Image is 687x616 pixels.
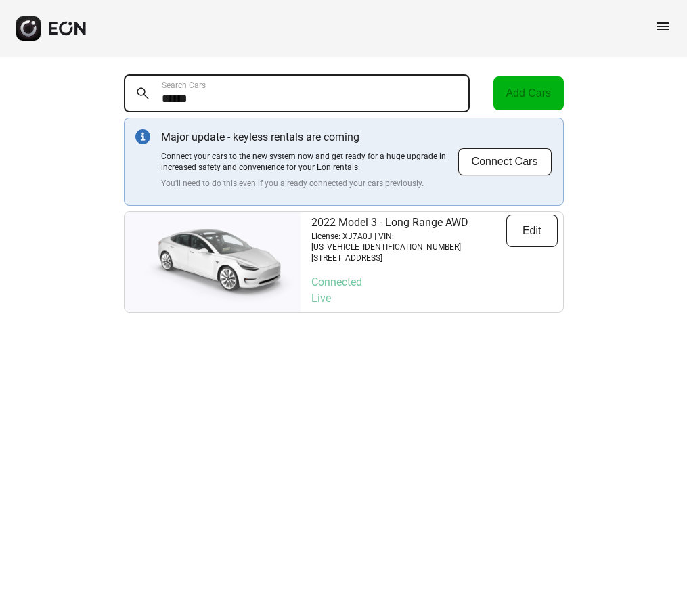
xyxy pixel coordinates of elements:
[311,252,506,263] p: [STREET_ADDRESS]
[458,148,552,176] button: Connect Cars
[135,129,150,144] img: info
[311,215,506,231] p: 2022 Model 3 - Long Range AWD
[506,215,558,247] button: Edit
[311,231,506,252] p: License: XJ7A0J | VIN: [US_VEHICLE_IDENTIFICATION_NUMBER]
[311,290,558,307] p: Live
[311,274,558,290] p: Connected
[125,218,301,306] img: car
[655,18,671,35] span: menu
[161,129,458,146] p: Major update - keyless rentals are coming
[162,80,206,91] label: Search Cars
[161,178,458,189] p: You'll need to do this even if you already connected your cars previously.
[161,151,458,173] p: Connect your cars to the new system now and get ready for a huge upgrade in increased safety and ...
